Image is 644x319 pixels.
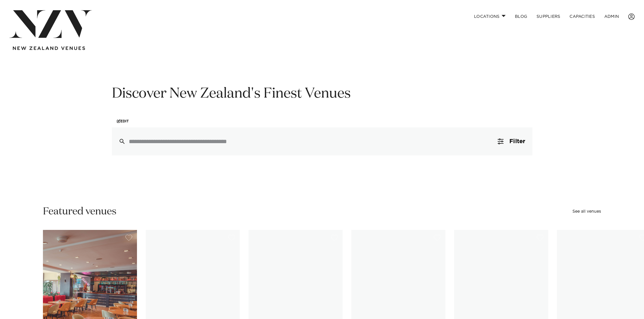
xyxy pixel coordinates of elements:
h2: Featured venues [43,205,117,218]
img: new-zealand-venues-text.png [13,46,85,50]
a: SUPPLIERS [532,10,565,23]
a: ADMIN [600,10,624,23]
a: See all venues [572,209,601,214]
a: Locations [469,10,510,23]
button: Filter [491,127,532,155]
a: Capacities [565,10,600,23]
a: Edit [112,115,134,127]
img: nzv-logo.png [9,10,92,38]
span: Filter [509,138,525,144]
h1: Discover New Zealand's Finest Venues [112,85,532,103]
a: BLOG [510,10,532,23]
